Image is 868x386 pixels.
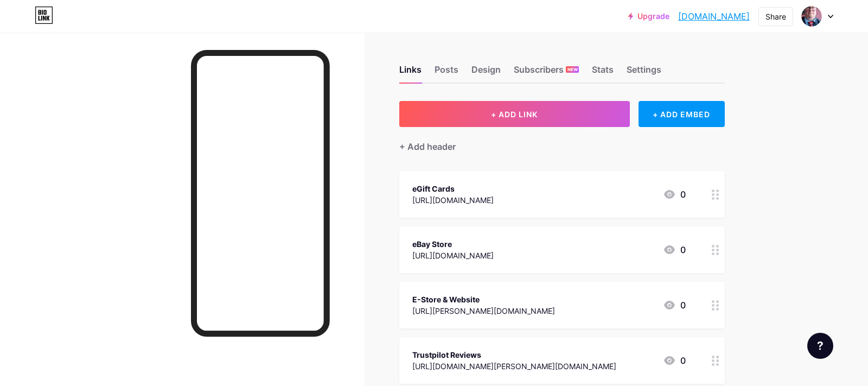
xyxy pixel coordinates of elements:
[412,238,494,250] div: eBay Store
[399,101,630,127] button: + ADD LINK
[412,250,494,261] div: [URL][DOMAIN_NAME]
[412,305,555,317] div: [URL][PERSON_NAME][DOMAIN_NAME]
[678,10,750,23] a: [DOMAIN_NAME]
[412,194,494,206] div: [URL][DOMAIN_NAME]
[491,110,538,119] span: + ADD LINK
[663,354,686,367] div: 0
[412,349,616,360] div: Trustpilot Reviews
[471,63,501,83] div: Design
[765,11,786,22] div: Share
[628,12,669,21] a: Upgrade
[663,243,686,256] div: 0
[399,63,422,83] div: Links
[567,66,578,73] span: NEW
[663,188,686,201] div: 0
[399,140,456,153] div: + Add header
[412,183,494,194] div: eGift Cards
[435,63,458,83] div: Posts
[592,63,614,83] div: Stats
[663,299,686,312] div: 0
[627,63,661,83] div: Settings
[514,63,579,83] div: Subscribers
[412,360,616,372] div: [URL][DOMAIN_NAME][PERSON_NAME][DOMAIN_NAME]
[639,101,725,127] div: + ADD EMBED
[412,294,555,305] div: E-Store & Website
[801,6,822,27] img: Andrew Stiles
